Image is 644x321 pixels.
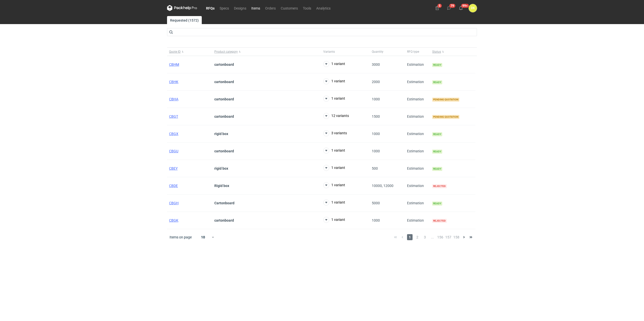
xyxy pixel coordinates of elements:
[432,150,442,154] span: Ready
[231,5,249,11] a: Designs
[323,217,345,223] button: 1 variant
[217,5,231,11] a: Specs
[323,78,345,84] button: 1 variant
[372,201,380,205] span: 5000
[169,62,179,67] a: CBHM
[372,166,378,170] span: 500
[204,5,217,11] a: RFQs
[405,125,430,143] div: Estimation
[432,167,442,171] span: Ready
[249,5,263,11] a: Items
[323,130,347,136] button: 3 variants
[170,235,192,240] span: Items on page
[169,97,178,101] a: CBHA
[415,234,420,240] span: 2
[432,202,442,206] span: Ready
[407,50,419,54] span: RFQ type
[445,4,453,12] button: 79
[405,108,430,125] div: Estimation
[405,143,430,160] div: Estimation
[405,212,430,229] div: Estimation
[432,63,442,67] span: Ready
[405,160,430,177] div: Estimation
[457,4,465,12] button: 99+
[405,56,430,73] div: Estimation
[432,115,459,119] span: Pending quotation
[422,234,428,240] span: 3
[372,50,383,54] span: Quantity
[323,113,349,119] button: 12 variants
[214,184,229,188] strong: Rigid box
[278,5,300,11] a: Customers
[323,61,345,67] button: 1 variant
[169,50,181,54] span: Quote ID
[169,218,178,222] a: CBGK
[372,62,380,67] span: 3000
[432,132,442,136] span: Ready
[372,97,380,101] span: 1000
[214,114,234,118] strong: cartonboard
[432,80,442,84] span: Ready
[469,4,477,12] div: Dominika Kaczyńska
[323,200,345,206] button: 1 variant
[214,201,234,205] strong: Cartonboard
[169,132,178,136] a: CBGX
[214,166,228,170] strong: rigid box
[167,48,212,56] button: Quote ID
[469,4,477,12] button: DK
[214,97,234,101] strong: cartonboard
[432,184,447,188] span: Rejected
[167,5,197,11] svg: Packhelp Pro
[195,234,211,241] div: 10
[169,114,178,118] a: CBGT
[405,177,430,195] div: Estimation
[405,195,430,212] div: Estimation
[323,96,345,102] button: 1 variant
[214,132,228,136] strong: rigid box
[323,50,335,54] span: Variants
[167,16,202,24] a: Requested (1572)
[407,234,413,240] span: 1
[430,48,475,56] button: Status
[214,218,234,222] strong: cartonboard
[214,50,238,54] span: Product category
[300,5,314,11] a: Tools
[263,5,278,11] a: Orders
[437,234,443,240] span: 156
[405,73,430,91] div: Estimation
[214,80,234,84] strong: cartonboard
[169,166,178,170] a: CBEY
[432,50,441,54] span: Status
[405,91,430,108] div: Estimation
[432,98,459,102] span: Pending quotation
[372,218,380,222] span: 1000
[453,234,459,240] span: 158
[323,148,345,154] button: 1 variant
[430,234,435,240] span: ...
[314,5,333,11] a: Analytics
[372,114,380,118] span: 1500
[323,182,345,188] button: 1 variant
[169,149,178,153] a: CBGU
[169,201,179,205] a: CBGH
[372,184,393,188] span: 10000, 12000
[214,149,234,153] strong: cartonboard
[372,149,380,153] span: 1000
[432,219,447,223] span: Rejected
[212,48,321,56] button: Product category
[372,80,380,84] span: 2000
[169,80,178,84] a: CBHK
[323,165,345,171] button: 1 variant
[169,184,178,188] a: CBDE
